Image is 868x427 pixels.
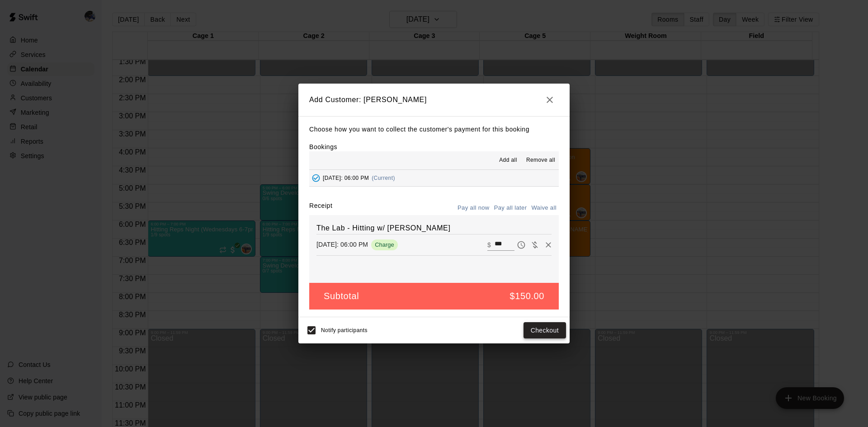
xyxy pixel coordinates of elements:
[455,201,492,215] button: Pay all now
[323,175,369,181] span: [DATE]: 06:00 PM
[316,240,368,249] p: [DATE]: 06:00 PM
[529,201,559,215] button: Waive all
[309,170,559,187] button: Added - Collect Payment[DATE]: 06:00 PM(Current)
[316,222,552,234] h6: The Lab - Hitting w/ [PERSON_NAME]
[309,201,332,215] label: Receipt
[528,240,542,248] span: Waive payment
[309,124,559,135] p: Choose how you want to collect the customer's payment for this booking
[298,84,570,116] h2: Add Customer: [PERSON_NAME]
[523,153,559,168] button: Remove all
[524,322,566,339] button: Checkout
[514,240,528,248] span: Pay later
[321,327,368,333] span: Notify participants
[309,171,323,185] button: Added - Collect Payment
[510,290,545,302] h5: $150.00
[542,238,555,252] button: Remove
[309,143,337,150] label: Bookings
[526,156,555,165] span: Remove all
[371,241,398,248] span: Charge
[372,175,395,181] span: (Current)
[487,240,491,249] p: $
[494,153,523,168] button: Add all
[324,290,359,302] h5: Subtotal
[492,201,529,215] button: Pay all later
[499,156,517,165] span: Add all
